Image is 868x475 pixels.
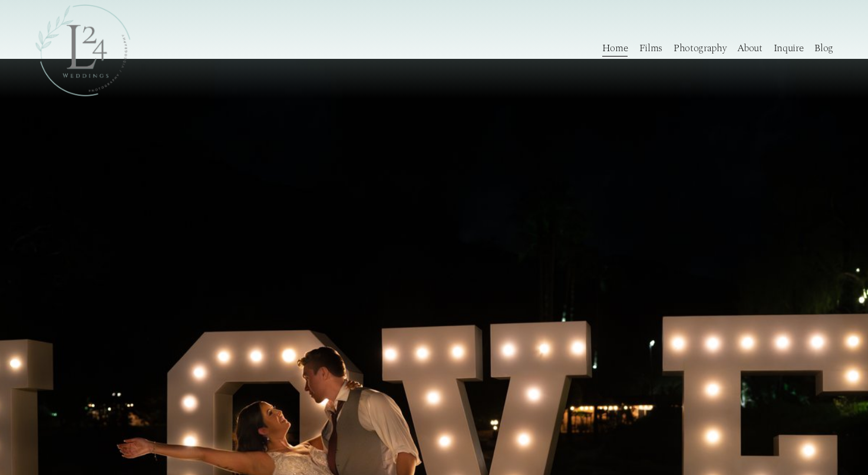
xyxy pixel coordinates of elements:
a: Films [639,41,662,58]
a: Home [602,41,628,58]
a: About [737,41,762,58]
a: Blog [814,41,833,58]
a: Photography [674,41,726,58]
a: Inquire [774,41,804,58]
img: L24 Weddings [35,1,131,97]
